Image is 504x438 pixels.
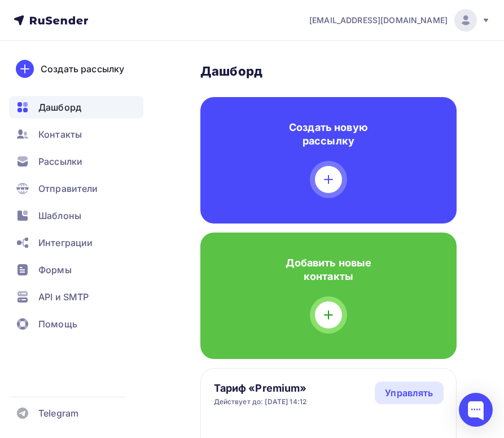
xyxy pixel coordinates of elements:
h3: Дашборд [200,63,457,79]
div: Действует до: [DATE] 14:12 [214,397,307,406]
div: Управлять [385,386,433,400]
h4: Создать новую рассылку [279,121,378,148]
span: API и SMTP [38,290,89,304]
span: Рассылки [38,155,82,168]
span: [EMAIL_ADDRESS][DOMAIN_NAME] [309,15,448,26]
a: [EMAIL_ADDRESS][DOMAIN_NAME] [309,9,490,32]
span: Контакты [38,128,82,141]
a: Отправители [9,177,143,200]
span: Помощь [38,317,77,331]
a: Дашборд [9,96,143,119]
span: Дашборд [38,100,81,114]
a: Формы [9,259,143,281]
a: Контакты [9,123,143,146]
span: Формы [38,263,72,277]
span: Отправители [38,182,98,195]
div: Создать рассылку [41,62,124,76]
a: Шаблоны [9,204,143,227]
h4: Тариф «Premium» [214,382,307,395]
span: Telegram [38,406,78,420]
span: Интеграции [38,236,93,249]
a: Рассылки [9,150,143,173]
h4: Добавить новые контакты [279,256,378,283]
span: Шаблоны [38,209,81,222]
